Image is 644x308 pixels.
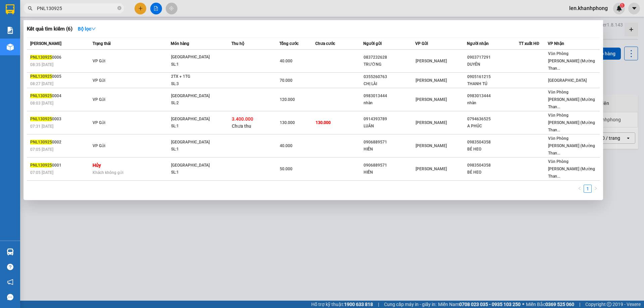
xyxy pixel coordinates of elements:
span: left [578,186,582,190]
span: 50.000 [280,167,292,171]
li: Previous Page [576,185,584,193]
span: [PERSON_NAME] [416,120,447,125]
span: 40.000 [280,143,292,148]
span: 70.000 [280,78,292,83]
li: 1 [584,185,592,193]
span: Văn Phòng [PERSON_NAME] (Mường Than... [548,159,595,179]
span: 130.000 [280,120,295,125]
span: PNL130925 [30,74,52,79]
div: 0837232628 [364,54,415,61]
div: HIỀN [364,169,415,176]
span: VP Gửi [93,59,105,63]
div: BÉ HEO [467,146,519,153]
div: 0906889571 [364,162,415,169]
span: 08:27 [DATE] [30,81,53,86]
div: HIỀN [364,146,415,153]
div: nhàn [364,100,415,107]
div: 0983504358 [467,139,519,146]
div: [GEOGRAPHIC_DATA] [171,54,221,61]
span: message [7,294,13,300]
span: [GEOGRAPHIC_DATA] [548,78,587,83]
div: 0906889571 [364,139,415,146]
span: TT xuất HĐ [519,41,539,46]
span: [PERSON_NAME] [416,143,447,148]
div: SL: 1 [171,61,221,68]
span: Tổng cước [279,41,299,46]
span: PNL130925 [30,117,52,121]
div: 0003 [30,116,91,123]
div: 0983504358 [467,162,519,169]
span: [PERSON_NAME] [416,78,447,83]
div: 0001 [30,162,91,169]
span: VP Gửi [93,120,105,125]
span: Món hàng [171,41,189,46]
button: right [592,185,600,193]
button: Bộ lọcdown [72,23,101,34]
span: VP Nhận [548,41,564,46]
span: question-circle [7,264,13,270]
span: close-circle [117,5,121,12]
div: 0983013444 [467,93,519,100]
a: 1 [584,185,591,192]
li: Next Page [592,185,600,193]
span: Khách không gửi [93,170,123,175]
span: down [91,26,96,31]
div: 0004 [30,93,91,100]
span: PNL130925 [30,55,52,60]
div: 0005 [30,73,91,80]
span: 40.000 [280,59,292,63]
strong: Bộ lọc [78,26,96,32]
div: [GEOGRAPHIC_DATA] [171,139,221,146]
img: warehouse-icon [7,44,14,51]
div: SL: 1 [171,123,221,130]
span: PNL130925 [30,140,52,144]
strong: Hủy [93,163,101,168]
span: VP Gửi [93,143,105,148]
img: logo-vxr [6,4,14,14]
div: [GEOGRAPHIC_DATA] [171,93,221,100]
span: 08:03 [DATE] [30,101,53,106]
div: 0355260763 [364,73,415,80]
span: Chưa cước [315,41,335,46]
span: 130.000 [316,120,331,125]
div: SL: 1 [171,146,221,153]
span: [PERSON_NAME] [416,167,447,171]
span: search [28,6,33,11]
span: 08:35 [DATE] [30,62,53,67]
div: TRƯỜNG [364,61,415,68]
span: 3.400.000 [232,116,253,122]
button: left [576,185,584,193]
div: 0006 [30,54,91,61]
div: LUÂN [364,123,415,130]
span: [PERSON_NAME] [30,41,61,46]
div: nhàn [467,100,519,107]
span: 07:05 [DATE] [30,147,53,152]
span: notification [7,279,13,285]
span: right [594,186,598,190]
span: Người gửi [363,41,382,46]
div: 0914393789 [364,116,415,123]
span: Trạng thái [93,41,111,46]
div: SL: 2 [171,100,221,107]
div: 0002 [30,139,91,146]
span: Văn Phòng [PERSON_NAME] (Mường Than... [548,113,595,132]
span: VP Gửi [93,97,105,102]
span: 120.000 [280,97,295,102]
img: solution-icon [7,27,14,34]
span: close-circle [117,6,121,10]
span: VP Gửi [93,78,105,83]
img: warehouse-icon [7,248,14,255]
div: DUYÊN [467,61,519,68]
h3: Kết quả tìm kiếm ( 6 ) [27,25,72,33]
span: Văn Phòng [PERSON_NAME] (Mường Than... [548,136,595,156]
div: THANH TÚ [467,80,519,87]
span: Chưa thu [232,123,251,129]
div: [GEOGRAPHIC_DATA] [171,162,221,169]
div: 0903717291 [467,54,519,61]
span: Người nhận [467,41,489,46]
span: [PERSON_NAME] [416,59,447,63]
span: [PERSON_NAME] [416,97,447,102]
div: BÉ HEO [467,169,519,176]
div: SL: 3 [171,80,221,88]
div: A PHÚC [467,123,519,130]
